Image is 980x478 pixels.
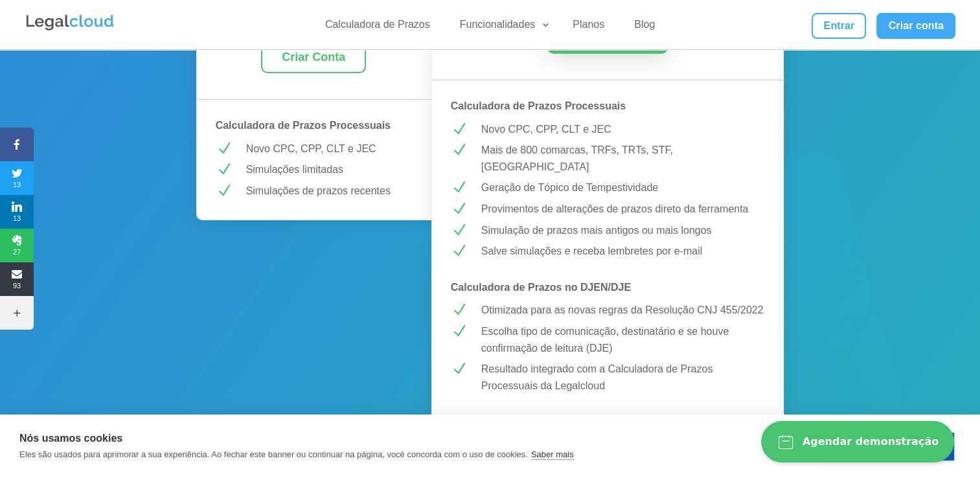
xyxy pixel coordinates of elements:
a: Criar conta [876,13,955,39]
strong: Nós usamos cookies [19,433,122,444]
p: Mais de 800 comarcas, TRFs, TRTs, STF, [GEOGRAPHIC_DATA] [481,142,765,175]
p: Novo CPC, CPP, CLT e JEC [481,121,765,138]
p: Salve simulações e receba lembretes por e-mail [481,243,765,260]
span: N [451,323,467,339]
span: N [216,141,232,157]
span: N [216,183,232,199]
a: Entrar [812,13,866,39]
a: Funcionalidades [452,18,551,37]
span: N [451,243,467,259]
span: N [451,201,467,217]
p: Simulação de prazos mais antigos ou mais longos [481,222,765,239]
strong: Calculadora de Prazos Processuais [451,100,626,111]
span: N [451,302,467,318]
p: Eles são usados para aprimorar a sua experiência. Ao fechar este banner ou continuar na página, v... [19,450,528,459]
span: N [451,179,467,196]
p: Provimentos de alterações de prazos direto da ferramenta [481,201,765,218]
a: Logo da Legalcloud [25,23,115,34]
strong: Calculadora de Prazos no DJEN/DJE [451,282,631,293]
span: N [451,361,467,377]
a: Planos [565,18,612,37]
p: Escolha tipo de comunicação, destinatário e se houve confirmação de leitura (DJE) [481,323,765,356]
span: N [451,142,467,158]
span: N [216,161,232,177]
p: Simulações limitadas [246,161,412,178]
p: Novo CPC, CPP, CLT e JEC [246,141,412,157]
img: Legalcloud Logo [25,13,115,32]
a: Saber mais [531,450,574,460]
p: Simulações de prazos recentes [246,183,412,199]
a: Calculadora de Prazos [317,18,438,37]
p: Otimizada para as novas regras da Resolução CNJ 455/2022 [481,302,765,319]
strong: Calculadora de Prazos Processuais [216,120,391,131]
p: Geração de Tópico de Tempestividade [481,179,765,196]
span: N [451,222,467,238]
a: Blog [626,18,663,37]
div: Resultado integrado com a Calculadora de Prazos Processuais da Legalcloud [481,361,765,394]
span: N [451,121,467,137]
a: Criar Conta [261,41,366,74]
